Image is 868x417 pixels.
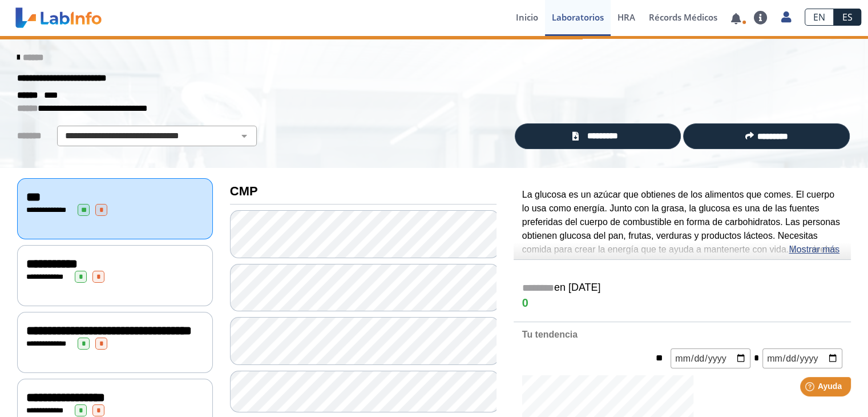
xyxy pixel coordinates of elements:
[805,9,834,26] a: EN
[834,9,861,26] a: ES
[522,282,842,295] h5: en [DATE]
[230,184,258,198] b: CMP
[789,243,839,256] a: Mostrar más
[766,372,855,404] iframe: Help widget launcher
[671,348,750,368] input: mm/dd/yyyy
[522,330,578,339] b: Tu tendencia
[617,11,635,23] span: HRA
[522,188,842,283] p: La glucosa es un azúcar que obtienes de los alimentos que comes. El cuerpo lo usa como energía. J...
[522,296,842,310] h4: 0
[762,348,842,368] input: mm/dd/yyyy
